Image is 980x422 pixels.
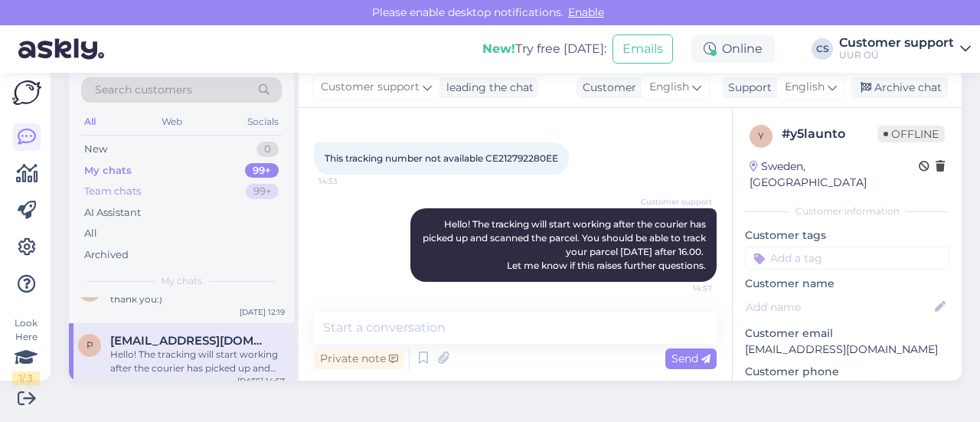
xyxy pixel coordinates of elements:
[84,184,141,199] div: Team chats
[839,37,954,49] div: Customer support
[839,37,971,61] a: Customer supportUUR OÜ
[440,80,534,96] div: leading the chat
[641,196,712,208] span: Customer support
[577,80,636,96] div: Customer
[81,112,99,132] div: All
[722,80,772,96] div: Support
[12,371,40,385] div: 1 / 3
[745,380,884,401] div: Request phone number
[84,142,107,157] div: New
[782,125,877,143] div: # y5launto
[12,316,40,385] div: Look Here
[110,334,269,348] span: pernillany@hotmail.com
[256,142,279,157] div: 0
[95,82,192,98] span: Search customers
[244,112,282,132] div: Socials
[245,163,279,178] div: 99+
[84,205,141,221] div: AI Assistant
[812,38,833,60] div: CS
[745,342,949,358] p: [EMAIL_ADDRESS][DOMAIN_NAME]
[649,79,689,96] span: English
[110,348,285,375] div: Hello! The tracking will start working after the courier has picked up and scanned the parcel. Yo...
[745,276,949,292] p: Customer name
[325,152,558,164] span: This tracking number not available CE212792280EE
[240,306,285,318] div: [DATE] 12:19
[482,40,606,58] div: Try free [DATE]:
[110,293,285,306] div: thank you:)
[745,204,949,218] div: Customer information
[246,184,279,199] div: 99+
[158,112,185,132] div: Web
[423,218,708,271] span: Hello! The tracking will start working after the courier has picked up and scanned the parcel. Yo...
[161,274,202,288] span: My chats
[84,226,97,241] div: All
[671,352,710,365] span: Send
[87,339,93,351] span: p
[750,159,919,191] div: Sweden, [GEOGRAPHIC_DATA]
[84,163,132,178] div: My chats
[745,325,949,342] p: Customer email
[745,364,949,380] p: Customer phone
[785,79,825,96] span: English
[745,227,949,244] p: Customer tags
[318,175,376,187] span: 14:53
[482,41,515,56] b: New!
[746,299,932,316] input: Add name
[321,79,420,96] span: Customer support
[691,35,775,63] div: Online
[84,247,129,263] div: Archived
[655,283,712,294] span: 14:57
[12,80,41,105] img: Askly Logo
[563,5,609,19] span: Enable
[839,49,954,61] div: UUR OÜ
[877,126,945,142] span: Offline
[612,34,673,64] button: Emails
[758,130,764,142] span: y
[237,375,285,387] div: [DATE] 14:57
[745,247,949,270] input: Add a tag
[314,348,404,369] div: Private note
[851,77,948,98] div: Archive chat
